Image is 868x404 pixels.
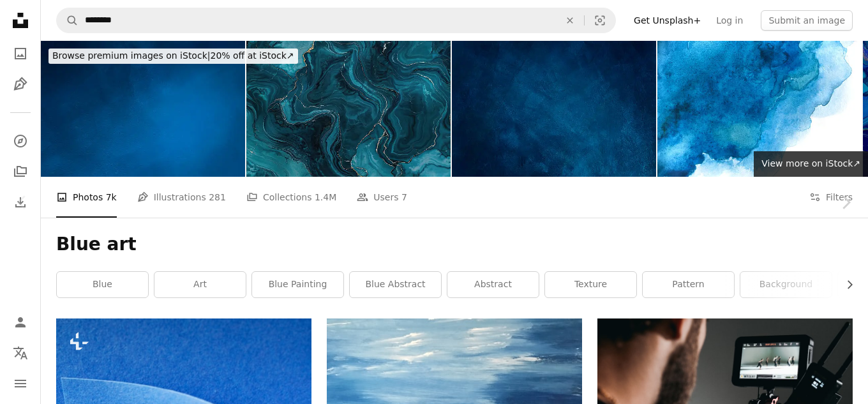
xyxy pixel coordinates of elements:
[154,272,246,297] a: art
[754,151,868,177] a: View more on iStock↗
[761,10,853,31] button: Submit an image
[8,310,33,335] a: Log in / Sign up
[401,190,407,204] span: 7
[252,272,343,297] a: blue painting
[708,10,751,31] a: Log in
[41,41,306,71] a: Browse premium images on iStock|20% off at iStock↗
[657,41,862,177] img: Blank Abstract light watercolor background isolated on white
[315,190,336,204] span: 1.4M
[52,50,210,61] span: Browse premium images on iStock |
[556,8,584,33] button: Clear
[838,272,853,297] button: scroll list to the right
[41,41,245,177] img: Dark blue grunge background
[8,371,33,396] button: Menu
[626,10,708,31] a: Get Unsplash+
[545,272,636,297] a: texture
[57,8,79,33] button: Search Unsplash
[137,177,226,218] a: Illustrations 281
[740,272,832,297] a: background
[56,8,616,33] form: Find visuals sitewide
[585,8,615,33] button: Visual search
[823,141,868,264] a: Next
[56,233,853,256] h1: Blue art
[209,190,226,204] span: 281
[246,41,451,177] img: Dark Blue Swirling Marble Texture with Gold Accents
[8,71,33,97] a: Illustrations
[8,41,33,66] a: Photos
[809,177,853,218] button: Filters
[761,158,860,168] span: View more on iStock ↗
[57,272,148,297] a: blue
[8,340,33,366] button: Language
[246,177,336,218] a: Collections 1.4M
[447,272,539,297] a: abstract
[49,49,298,64] div: 20% off at iStock ↗
[350,272,441,297] a: blue abstract
[357,177,407,218] a: Users 7
[8,128,33,154] a: Explore
[452,41,656,177] img: Dark blue grunge background
[643,272,734,297] a: pattern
